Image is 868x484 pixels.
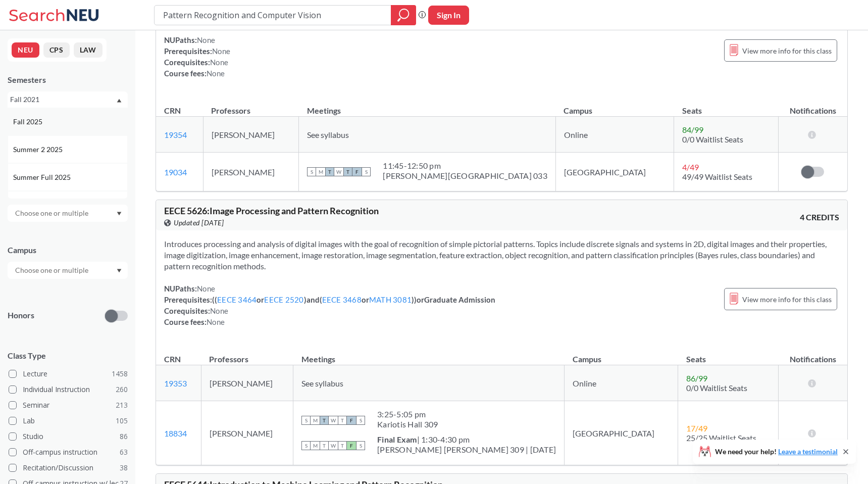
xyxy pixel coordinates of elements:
[686,433,756,443] span: 25/25 Waitlist Seats
[197,284,215,293] span: None
[565,344,678,365] th: Campus
[197,35,215,44] span: None
[682,162,699,172] span: 4 / 49
[13,172,73,183] span: Summer Full 2025
[320,416,329,425] span: T
[112,368,128,379] span: 1458
[116,400,128,411] span: 213
[10,264,95,276] input: Choose one or multiple
[555,153,674,191] td: [GEOGRAPHIC_DATA]
[322,295,362,304] a: EECE 3468
[391,5,416,25] div: magnifying glass
[217,295,257,304] a: EECE 3464
[164,167,187,177] a: 19034
[362,167,371,176] span: S
[377,434,417,444] b: Final Exam
[338,416,347,425] span: T
[9,367,128,380] label: Lecture
[686,423,707,433] span: 17 / 49
[164,239,827,271] span: Introduces processing and analysis of digital images with the goal of recognition of simple picto...
[162,7,384,24] input: Class, professor, course number, "phrase"
[164,283,495,327] div: NUPaths: Prerequisites: ( ( or ) and ( or ) ) or Graduate Admission Corequisites: Course fees:
[264,295,303,304] a: EECE 2520
[9,430,128,443] label: Studio
[555,95,674,117] th: Campus
[686,373,707,383] span: 86 / 99
[164,205,379,216] span: EECE 5626 : Image Processing and Pattern Recognition
[383,161,547,171] div: 11:45 - 12:50 pm
[307,130,349,139] span: See syllabus
[201,365,293,401] td: [PERSON_NAME]
[397,8,410,22] svg: magnifying glass
[9,383,128,396] label: Individual Instruction
[120,447,128,458] span: 63
[117,269,122,273] svg: Dropdown arrow
[778,447,838,456] a: Leave a testimonial
[164,354,181,365] div: CRN
[320,441,329,450] span: T
[207,69,225,78] span: None
[10,207,95,219] input: Choose one or multiple
[212,46,230,56] span: None
[301,378,343,388] span: See syllabus
[715,448,838,455] span: We need your help!
[210,306,228,315] span: None
[356,441,365,450] span: S
[116,384,128,395] span: 260
[201,401,293,465] td: [PERSON_NAME]
[120,431,128,442] span: 86
[347,416,356,425] span: F
[8,74,128,85] div: Semesters
[207,317,225,326] span: None
[686,383,747,393] span: 0/0 Waitlist Seats
[778,344,847,365] th: Notifications
[352,167,362,176] span: F
[356,416,365,425] span: S
[377,434,556,445] div: | 1:30-4:30 pm
[203,95,299,117] th: Professors
[203,117,299,153] td: [PERSON_NAME]
[8,245,128,256] div: Campus
[555,117,674,153] td: Online
[329,416,338,425] span: W
[377,445,556,455] div: [PERSON_NAME] [PERSON_NAME] 309 | [DATE]
[329,441,338,450] span: W
[116,415,128,426] span: 105
[338,441,347,450] span: T
[164,130,187,139] a: 19354
[201,344,293,365] th: Professors
[9,399,128,412] label: Seminar
[164,105,181,116] div: CRN
[164,34,230,79] div: NUPaths: Prerequisites: Corequisites: Course fees:
[377,419,438,429] div: Kariotis Hall 309
[778,95,847,117] th: Notifications
[10,94,116,105] div: Fall 2021
[682,172,752,181] span: 49/49 Waitlist Seats
[307,167,316,176] span: S
[674,95,779,117] th: Seats
[43,42,70,58] button: CPS
[678,344,778,365] th: Seats
[8,262,128,279] div: Dropdown arrow
[301,416,311,425] span: S
[120,462,128,473] span: 38
[8,205,128,222] div: Dropdown arrow
[210,58,228,67] span: None
[117,212,122,216] svg: Dropdown arrow
[800,212,839,223] span: 4 CREDITS
[565,401,678,465] td: [GEOGRAPHIC_DATA]
[565,365,678,401] td: Online
[301,441,311,450] span: S
[311,441,320,450] span: M
[347,441,356,450] span: F
[164,378,187,388] a: 19353
[174,217,224,228] span: Updated [DATE]
[682,134,743,144] span: 0/0 Waitlist Seats
[9,461,128,474] label: Recitation/Discussion
[8,310,34,321] p: Honors
[742,44,832,57] span: View more info for this class
[428,6,469,25] button: Sign In
[164,428,187,438] a: 18834
[377,409,438,419] div: 3:25 - 5:05 pm
[316,167,325,176] span: M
